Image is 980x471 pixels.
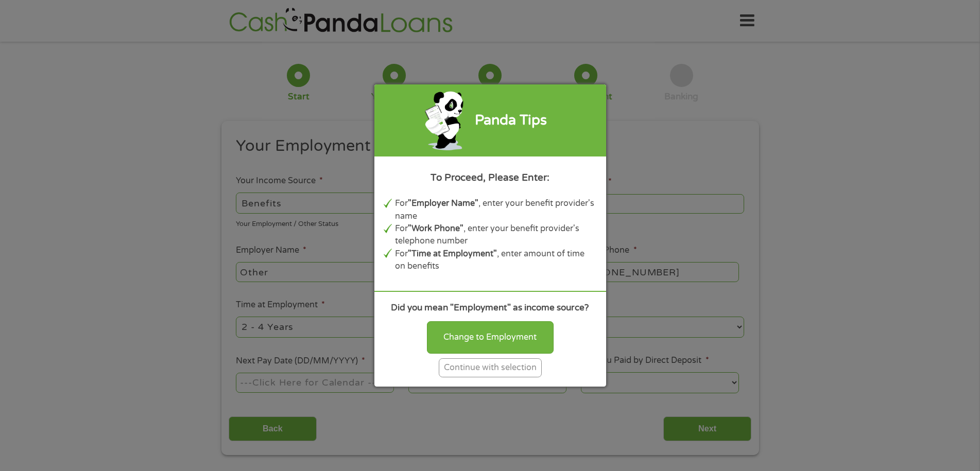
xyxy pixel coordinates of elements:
div: Panda Tips [475,110,547,131]
div: Continue with selection [439,358,542,377]
li: For , enter your benefit provider's telephone number [395,222,597,248]
b: "Time at Employment" [408,249,497,259]
b: "Work Phone" [408,223,463,234]
div: Change to Employment [427,321,554,353]
b: "Employer Name" [408,198,478,208]
li: For , enter your benefit provider's name [395,197,597,222]
li: For , enter amount of time on benefits [395,248,597,273]
div: Did you mean "Employment" as income source? [384,301,597,315]
div: To Proceed, Please Enter: [384,170,597,185]
img: green-panda-phone.png [424,89,466,151]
